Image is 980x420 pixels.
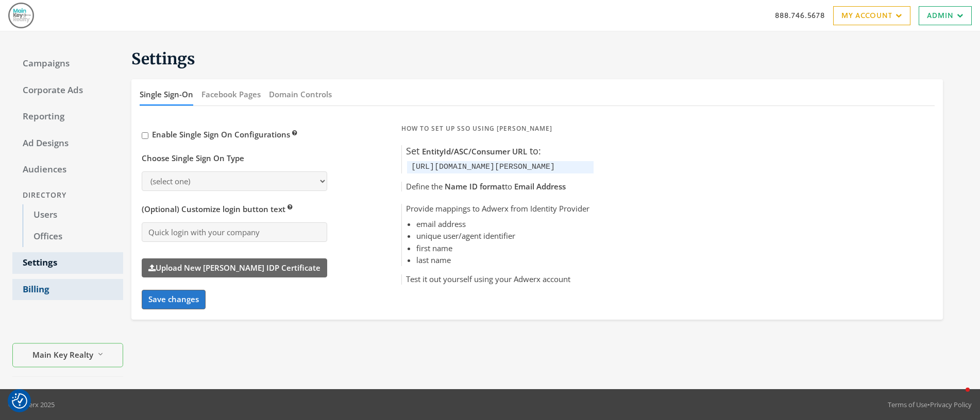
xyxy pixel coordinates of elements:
[402,274,594,285] h5: Test it out yourself using your Adwerx account
[888,400,927,409] a: Terms of Use
[140,83,193,106] button: Single Sign-On
[8,3,34,28] img: Adwerx
[401,125,594,133] h5: How to Set Up SSO Using [PERSON_NAME]
[12,186,123,205] div: Directory
[402,145,594,157] h5: Set to:
[12,133,123,154] a: Ad Designs
[201,83,261,106] button: Facebook Pages
[945,385,970,410] iframe: Intercom live chat
[416,242,589,254] li: first name
[12,393,27,409] img: Revisit consent button
[131,49,195,68] span: Settings
[142,204,293,214] span: (Optional) Customize login button text
[23,204,123,226] a: Users
[142,258,327,277] label: Upload New [PERSON_NAME] IDP Certificate
[888,399,972,410] div: •
[32,348,93,360] span: Main Key Realty
[23,226,123,248] a: Offices
[12,106,123,128] a: Reporting
[416,254,589,266] li: last name
[416,230,589,242] li: unique user/agent identifier
[514,181,566,191] span: Email Address
[142,153,244,164] h5: Choose Single Sign On Type
[930,400,972,409] a: Privacy Policy
[402,204,594,214] h5: Provide mappings to Adwerx from Identity Provider
[12,53,123,75] a: Campaigns
[12,343,123,367] button: Main Key Realty
[8,399,55,410] p: © Adwerx 2025
[142,132,148,139] input: Enable Single Sign On Configurations
[402,182,594,192] h5: Define the to
[12,80,123,101] a: Corporate Ads
[416,218,589,230] li: email address
[833,6,910,25] a: My Account
[269,83,332,106] button: Domain Controls
[445,181,505,191] span: Name ID format
[775,10,825,21] a: 888.746.5678
[411,163,555,171] code: [URL][DOMAIN_NAME][PERSON_NAME]
[12,159,123,181] a: Audiences
[919,6,972,25] a: Admin
[12,252,123,274] a: Settings
[142,290,206,309] button: Save changes
[12,393,27,409] button: Consent Preferences
[422,146,527,156] span: EntityId/ASC/Consumer URL
[12,279,123,301] a: Billing
[152,129,297,139] span: Enable Single Sign On Configurations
